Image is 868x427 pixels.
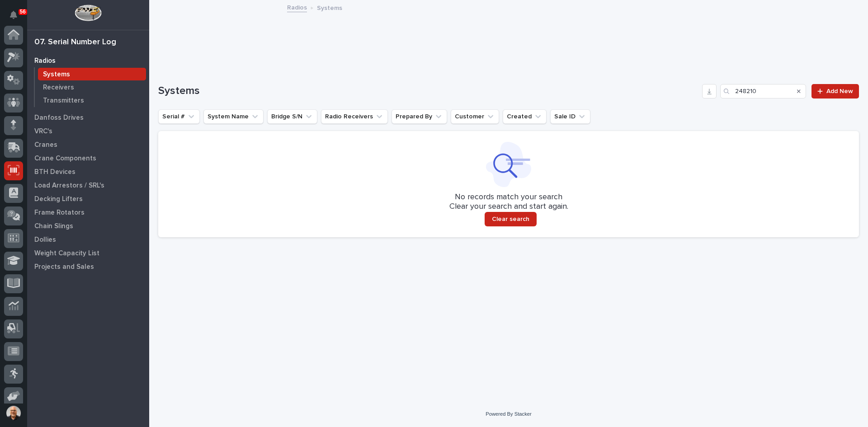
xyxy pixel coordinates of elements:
[158,84,698,98] h1: Systems
[35,94,149,107] a: Transmitters
[27,219,149,233] a: Chain Slings
[34,168,75,176] p: BTH Devices
[27,192,149,206] a: Decking Lifters
[75,5,101,21] img: Workspace Logo
[4,5,23,24] button: Notifications
[34,263,94,271] p: Projects and Sales
[811,84,859,99] a: Add New
[43,84,74,92] p: Receivers
[27,233,149,246] a: Dollies
[287,2,307,12] a: Radios
[720,84,806,99] input: Search
[169,192,848,202] p: No records match your search
[27,260,149,273] a: Projects and Sales
[34,236,56,244] p: Dollies
[34,38,116,47] div: 07. Serial Number Log
[485,212,537,226] button: Clear search
[34,57,56,65] p: Radios
[34,114,84,122] p: Danfoss Drives
[203,109,264,124] button: System Name
[34,141,57,149] p: Cranes
[449,202,568,212] p: Clear your search and start again.
[158,109,200,124] button: Serial #
[27,151,149,165] a: Crane Components
[34,249,99,258] p: Weight Capacity List
[4,404,23,422] button: users-avatar
[27,54,149,67] a: Radios
[35,68,149,80] a: Systems
[34,127,52,136] p: VRC's
[27,138,149,151] a: Cranes
[35,81,149,94] a: Receivers
[34,155,96,163] p: Crane Components
[11,11,23,25] div: Notifications56
[267,109,317,124] button: Bridge S/N
[27,165,149,178] a: BTH Devices
[503,109,547,124] button: Created
[27,124,149,138] a: VRC's
[34,209,85,217] p: Frame Rotators
[826,88,853,94] span: Add New
[43,70,70,79] p: Systems
[492,215,529,223] span: Clear search
[321,109,388,124] button: Radio Receivers
[34,222,73,230] p: Chain Slings
[27,246,149,260] a: Weight Capacity List
[27,178,149,192] a: Load Arrestors / SRL's
[27,206,149,219] a: Frame Rotators
[550,109,590,124] button: Sale ID
[34,182,104,190] p: Load Arrestors / SRL's
[27,111,149,124] a: Danfoss Drives
[43,97,84,105] p: Transmitters
[392,109,447,124] button: Prepared By
[486,411,531,417] a: Powered By Stacker
[451,109,499,124] button: Customer
[317,2,342,12] p: Systems
[20,9,26,15] p: 56
[34,195,83,203] p: Decking Lifters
